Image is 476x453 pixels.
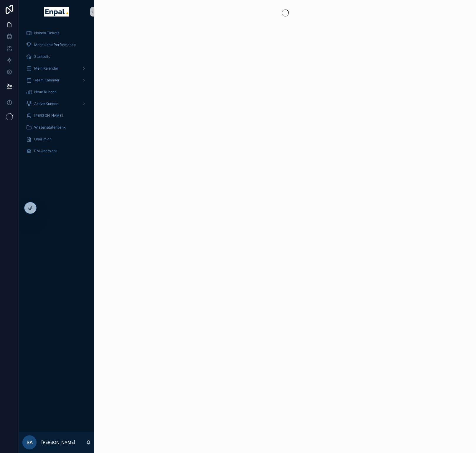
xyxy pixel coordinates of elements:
[22,51,91,62] a: Startseite
[34,54,50,59] span: Startseite
[34,149,57,153] span: PM Übersicht
[34,42,76,47] span: Monatliche Performance
[34,90,57,94] span: Neue Kunden
[22,110,91,121] a: [PERSON_NAME]
[41,439,75,445] p: [PERSON_NAME]
[22,75,91,86] a: Team Kalender
[34,78,60,83] span: Team Kalender
[34,113,63,118] span: [PERSON_NAME]
[19,24,94,164] div: scrollable content
[22,122,91,133] a: Wissensdatenbank
[22,28,91,38] a: Noloco Tickets
[27,439,33,446] span: SA
[34,125,66,130] span: Wissensdatenbank
[34,101,58,106] span: Aktive Kunden
[22,99,91,109] a: Aktive Kunden
[34,66,58,71] span: Mein Kalender
[34,137,52,142] span: Über mich
[44,7,69,17] img: App logo
[34,31,59,35] span: Noloco Tickets
[22,87,91,97] a: Neue Kunden
[22,134,91,145] a: Über mich
[22,63,91,74] a: Mein Kalender
[22,40,91,50] a: Monatliche Performance
[22,146,91,156] a: PM Übersicht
